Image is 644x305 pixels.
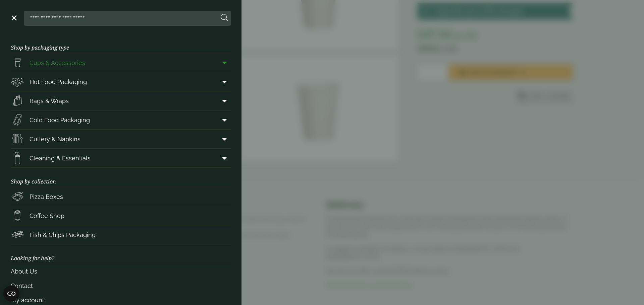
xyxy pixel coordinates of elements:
h3: Looking for help? [11,244,231,264]
img: Paper_carriers.svg [11,94,24,107]
span: Coffee Shop [30,211,64,220]
img: PintNhalf_cup.svg [11,56,24,69]
h3: Shop by packaging type [11,34,231,53]
span: Hot Food Packaging [30,77,87,86]
span: Fish & Chips Packaging [30,230,96,239]
img: HotDrink_paperCup.svg [11,209,24,222]
a: Contact [11,279,231,293]
a: Cutlery & Napkins [11,130,231,148]
a: Cold Food Packaging [11,110,231,129]
span: Bags & Wraps [30,96,69,105]
span: Cutlery & Napkins [30,135,80,144]
a: Hot Food Packaging [11,72,231,91]
button: Open CMP widget [3,286,19,302]
span: Cold Food Packaging [30,116,90,125]
img: Sandwich_box.svg [11,113,24,127]
a: Pizza Boxes [11,187,231,206]
a: About Us [11,264,231,279]
img: open-wipe.svg [11,151,24,165]
img: Deli_box.svg [11,75,24,88]
h3: Shop by collection [11,168,231,187]
a: Fish & Chips Packaging [11,225,231,244]
img: Pizza_boxes.svg [11,190,24,203]
a: Bags & Wraps [11,91,231,110]
a: Cups & Accessories [11,53,231,72]
img: Cutlery.svg [11,132,24,146]
a: Cleaning & Essentials [11,149,231,167]
img: FishNchip_box.svg [11,228,24,241]
span: Cups & Accessories [30,58,85,67]
a: Coffee Shop [11,206,231,225]
span: Pizza Boxes [30,192,63,201]
span: Cleaning & Essentials [30,154,91,163]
